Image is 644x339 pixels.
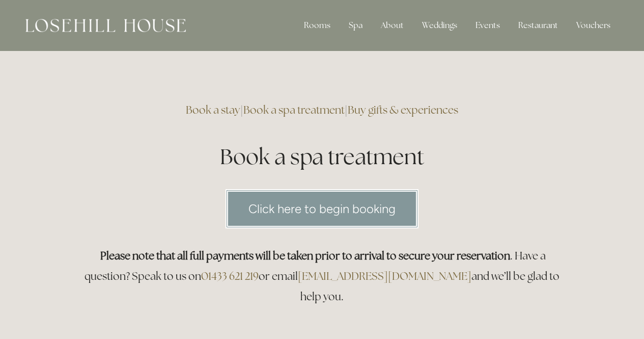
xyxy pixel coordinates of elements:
[243,103,345,117] a: Book a spa treatment
[296,15,339,36] div: Rooms
[25,19,186,32] img: Losehill House
[201,269,259,283] a: 01433 621 219
[373,15,412,36] div: About
[341,15,371,36] div: Spa
[414,15,465,36] div: Weddings
[186,103,240,117] a: Book a stay
[79,246,566,307] h3: . Have a question? Speak to us on or email and we’ll be glad to help you.
[100,249,510,263] strong: Please note that all full payments will be taken prior to arrival to secure your reservation
[226,189,418,228] a: Click here to begin booking
[79,100,566,120] h3: | |
[348,103,458,117] a: Buy gifts & experiences
[298,269,471,283] a: [EMAIL_ADDRESS][DOMAIN_NAME]
[79,142,566,172] h1: Book a spa treatment
[568,15,619,36] a: Vouchers
[467,15,508,36] div: Events
[510,15,566,36] div: Restaurant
